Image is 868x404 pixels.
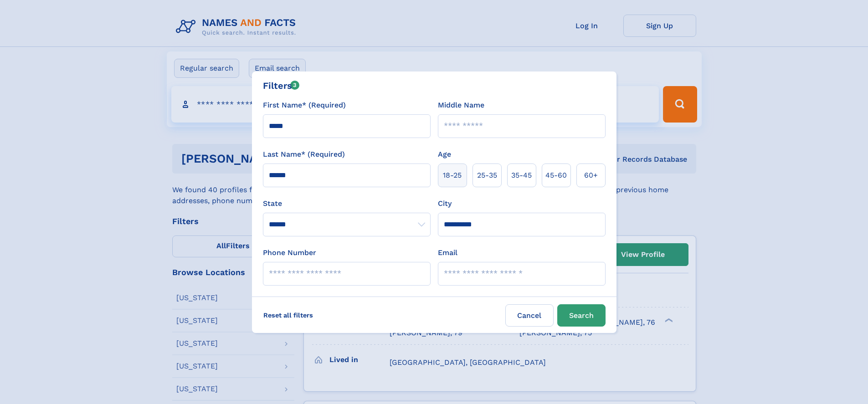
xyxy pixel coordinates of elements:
label: Middle Name [438,100,484,111]
label: Cancel [505,304,554,327]
span: 45‑60 [545,170,567,181]
label: Email [438,247,457,258]
label: Phone Number [263,247,316,258]
label: State [263,198,431,209]
label: City [438,198,452,209]
label: Reset all filters [257,304,319,326]
span: 35‑45 [511,170,532,181]
label: Last Name* (Required) [263,149,345,160]
span: 60+ [584,170,598,181]
button: Search [557,304,606,327]
span: 25‑35 [477,170,497,181]
label: First Name* (Required) [263,100,346,111]
label: Age [438,149,451,160]
span: 18‑25 [443,170,462,181]
div: Filters [263,79,300,92]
